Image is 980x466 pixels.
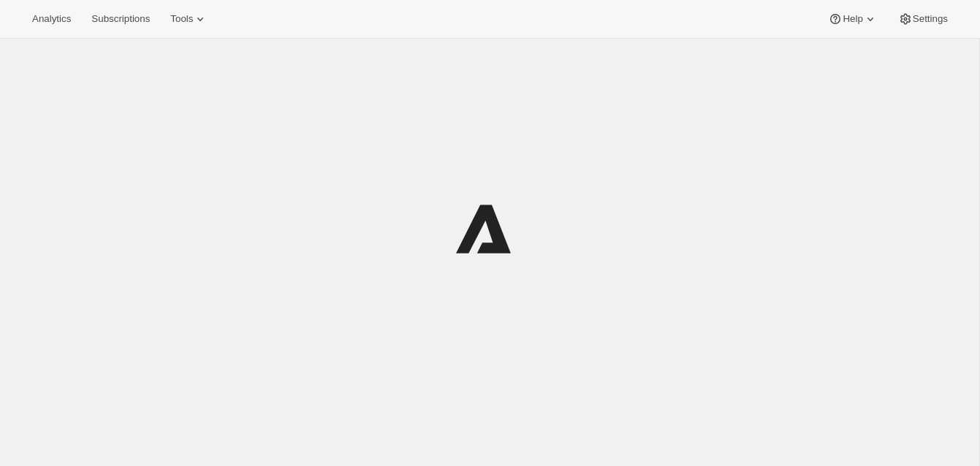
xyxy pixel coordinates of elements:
button: Settings [889,9,957,29]
span: Tools [170,13,193,25]
button: Subscriptions [83,9,159,29]
button: Tools [162,9,216,29]
span: Settings [913,13,948,25]
button: Help [819,9,886,29]
span: Help [843,13,862,25]
button: Analytics [23,9,80,29]
span: Analytics [32,13,71,25]
span: Subscriptions [91,13,150,25]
